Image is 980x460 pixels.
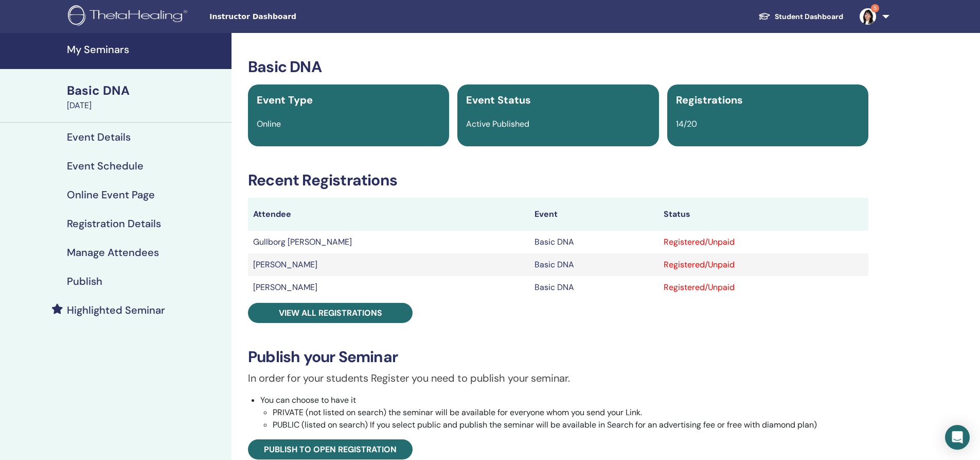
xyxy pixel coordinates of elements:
h4: Event Schedule [67,160,144,172]
img: logo.png [68,5,191,28]
h4: Registration Details [67,217,161,230]
li: PRIVATE (not listed on search) the seminar will be available for everyone whom you send your Link. [273,406,868,419]
td: Gullborg [PERSON_NAME] [248,231,529,253]
div: Basic DNA [67,82,225,99]
h3: Publish your Seminar [248,348,868,366]
img: default.jpg [860,8,876,25]
span: 14/20 [676,118,697,129]
h4: My Seminars [67,43,225,56]
td: [PERSON_NAME] [248,253,529,276]
td: Basic DNA [529,231,658,253]
td: [PERSON_NAME] [248,276,529,299]
span: Event Status [466,93,531,107]
h4: Highlighted Seminar [67,304,165,316]
a: Publish to open registration [248,439,413,459]
h4: Publish [67,275,102,287]
span: Event Type [257,93,313,107]
img: graduation-cap-white.svg [758,12,771,21]
span: Registrations [676,93,743,107]
a: Basic DNA[DATE] [61,82,231,112]
span: Publish to open registration [264,444,397,455]
td: Basic DNA [529,253,658,276]
h4: Event Details [67,131,131,143]
th: Status [658,198,868,231]
div: [DATE] [67,99,225,112]
div: Registered/Unpaid [664,259,863,271]
div: Open Intercom Messenger [945,425,970,450]
span: Instructor Dashboard [209,11,364,22]
li: PUBLIC (listed on search) If you select public and publish the seminar will be available in Searc... [273,419,868,431]
h3: Recent Registrations [248,171,868,190]
span: 5 [871,4,879,12]
p: In order for your students Register you need to publish your seminar. [248,370,868,386]
th: Attendee [248,198,529,231]
h4: Online Event Page [67,189,155,201]
h4: Manage Attendees [67,246,159,259]
a: View all registrations [248,303,413,323]
div: Registered/Unpaid [664,281,863,294]
h3: Basic DNA [248,58,868,76]
span: Online [257,118,281,129]
span: View all registrations [279,308,382,318]
span: Active Published [466,118,529,129]
td: Basic DNA [529,276,658,299]
a: Student Dashboard [750,7,851,26]
li: You can choose to have it [260,394,868,431]
th: Event [529,198,658,231]
div: Registered/Unpaid [664,236,863,248]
